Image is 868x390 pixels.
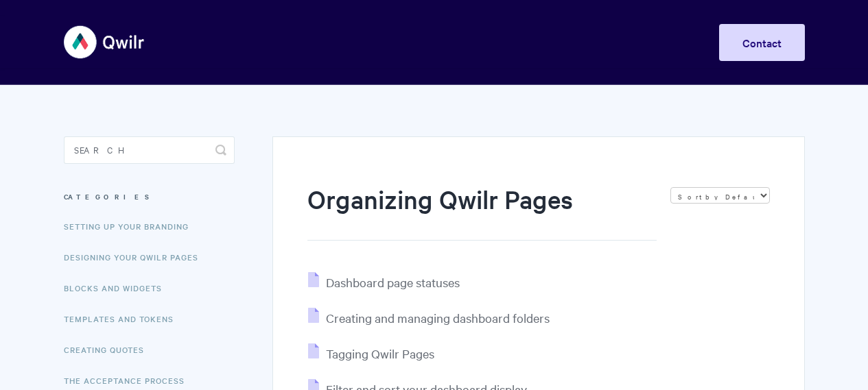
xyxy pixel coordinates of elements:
input: Search [64,136,235,164]
a: Setting up your Branding [64,212,199,240]
select: Page reloads on selection [670,187,770,204]
h1: Organizing Qwilr Pages [307,182,656,241]
a: Contact [719,24,805,61]
a: Templates and Tokens [64,305,184,332]
span: Dashboard page statuses [326,274,460,290]
a: Creating and managing dashboard folders [308,310,550,326]
a: Dashboard page statuses [308,274,460,290]
a: Blocks and Widgets [64,274,172,302]
h3: Categories [64,184,235,209]
span: Tagging Qwilr Pages [326,345,434,361]
a: Designing Your Qwilr Pages [64,243,209,271]
a: Creating Quotes [64,336,154,363]
img: Qwilr Help Center [64,16,145,68]
span: Creating and managing dashboard folders [326,310,550,326]
a: Tagging Qwilr Pages [308,345,434,361]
